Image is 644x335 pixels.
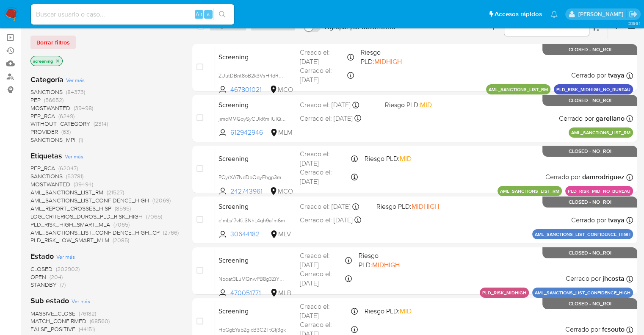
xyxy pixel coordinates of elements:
[578,10,626,18] p: marianela.tarsia@mercadolibre.com
[495,10,542,19] span: Accesos rápidos
[629,10,638,19] a: Salir
[31,9,234,20] input: Buscar usuario o caso...
[628,20,640,27] span: 3.156.1
[213,8,231,20] button: search-icon
[550,11,558,18] a: Notificaciones
[207,10,210,18] span: s
[196,10,202,18] span: Alt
